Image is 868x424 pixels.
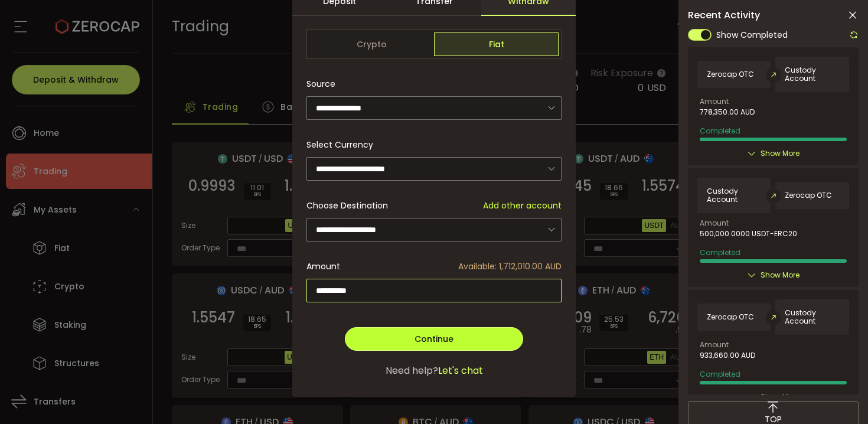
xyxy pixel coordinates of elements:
[700,341,729,348] span: Amount
[386,364,438,378] span: Need help?
[438,364,483,378] span: Let's chat
[707,187,762,204] span: Custody Account
[345,327,523,351] button: Continue
[707,70,754,79] span: Zerocap OTC
[716,29,788,41] span: Show Completed
[306,260,340,273] span: Amount
[700,220,729,227] span: Amount
[785,66,840,83] span: Custody Account
[309,32,434,56] span: Crypto
[761,269,800,281] span: Show More
[707,313,754,321] span: Zerocap OTC
[700,351,755,360] span: 933,660.00 AUD
[434,32,559,56] span: Fiat
[700,98,729,105] span: Amount
[700,230,797,238] span: 500,000.0000 USDT-ERC20
[306,200,388,212] span: Choose Destination
[458,260,562,273] span: Available: 1,712,010.00 AUD
[785,191,832,200] span: Zerocap OTC
[727,296,868,424] iframe: Chat Widget
[700,126,740,136] span: Completed
[700,108,755,116] span: 778,350.00 AUD
[700,247,740,257] span: Completed
[306,139,380,151] label: Select Currency
[688,11,760,20] span: Recent Activity
[700,369,740,379] span: Completed
[306,72,335,96] span: Source
[483,200,562,212] span: Add other account
[761,148,800,159] span: Show More
[415,333,453,345] span: Continue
